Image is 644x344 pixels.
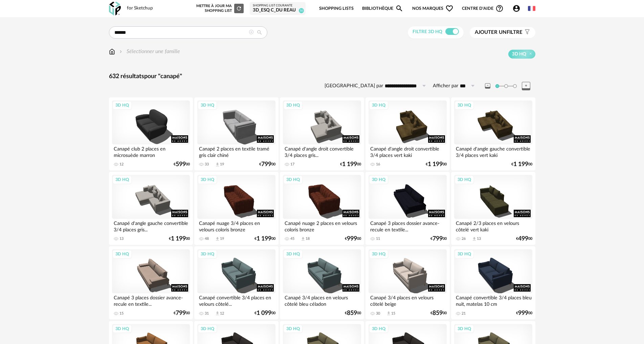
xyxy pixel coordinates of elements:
span: 1 199 [171,236,186,241]
div: 3D HQ [283,250,303,258]
img: OXP [109,2,121,16]
span: Account Circle icon [512,4,520,13]
div: for Sketchup [127,5,153,12]
div: 3D HQ [369,324,388,333]
div: 3D HQ [369,175,388,184]
div: Sélectionner une famille [118,48,180,55]
div: € 00 [254,236,275,241]
div: Canapé d'angle gauche convertible 3/4 places vert kaki [454,144,532,158]
span: 999 [347,236,357,241]
span: 599 [176,162,186,167]
div: € 00 [174,162,190,167]
div: Canapé 3 places dossier avance-recule en textile... [369,219,446,232]
a: Shopping Lists [319,1,354,17]
div: € 00 [259,162,275,167]
label: Afficher par [433,83,458,89]
div: 3D HQ [112,324,132,333]
div: 3D HQ [198,250,217,258]
a: Shopping List courante 3D_ESQ C_DU REAU 50 [253,4,303,14]
div: 3D HQ [198,324,217,333]
div: 12 [220,311,224,316]
div: Canapé d'angle droit convertible 3/4 places vert kaki [369,144,446,158]
span: 799 [432,236,443,241]
div: 3D HQ [112,175,132,184]
div: 30 [376,311,380,316]
div: € 00 [340,162,361,167]
div: 3D HQ [198,101,217,110]
div: Canapé 2/3 places en velours côtelé vert kaki [454,219,532,232]
div: 3D HQ [283,175,303,184]
span: 1 099 [257,311,271,316]
a: BibliothèqueMagnify icon [362,1,403,17]
div: 17 [290,162,294,167]
img: svg+xml;base64,PHN2ZyB3aWR0aD0iMTYiIGhlaWdodD0iMTciIHZpZXdCb3g9IjAgMCAxNiAxNyIgZmlsbD0ibm9uZSIgeG... [109,48,115,55]
div: 3D HQ [283,324,303,333]
div: € 00 [516,311,532,316]
div: 3D HQ [369,101,388,110]
span: Magnify icon [395,4,403,13]
div: Mettre à jour ma Shopping List [195,4,244,13]
div: € 00 [174,311,190,316]
div: Shopping List courante [253,4,303,8]
a: 3D HQ Canapé 3/4 places en velours côtelé bleu céladon €85900 [280,246,364,319]
a: 3D HQ Canapé 2 places en textile tramé gris clair chiné 33 Download icon 19 €79900 [194,97,278,170]
a: 3D HQ Canapé d'angle droit convertible 3/4 places gris... 17 €1 19900 [280,97,364,170]
div: 12 [119,162,124,167]
div: 18 [306,236,310,241]
span: Download icon [472,236,477,242]
div: 3D HQ [454,250,474,258]
span: 1 199 [342,162,357,167]
span: Account Circle icon [512,4,524,13]
a: 3D HQ Canapé convertible 3/4 places bleu nuit, matelas 10 cm 21 €99900 [451,246,535,319]
span: 999 [518,311,528,316]
span: 1 199 [513,162,528,167]
span: Download icon [215,236,220,242]
div: 3D HQ [283,101,303,110]
a: 3D HQ Canapé convertible 3/4 places en velours côtelé... 31 Download icon 12 €1 09900 [194,246,278,319]
button: Ajouter unfiltre Filter icon [470,27,535,38]
a: 3D HQ Canapé 3 places dossier avance-recule en textile... 11 €79900 [365,172,449,245]
div: 15 [119,311,124,316]
div: € 00 [254,311,275,316]
div: Canapé convertible 3/4 places en velours côtelé... [197,293,275,307]
div: 15 [391,311,395,316]
div: 3D HQ [369,250,388,258]
span: Help Circle Outline icon [495,4,504,13]
span: 859 [347,311,357,316]
div: € 00 [516,236,532,241]
div: 21 [462,311,466,316]
div: Canapé 3 places dossier avance-recule en textile... [112,293,190,307]
span: 50 [299,8,304,13]
a: 3D HQ Canapé club 2 places en microsuède marron 12 €59900 [109,97,193,170]
div: 26 [462,236,466,241]
div: € 00 [169,236,190,241]
span: 859 [432,311,443,316]
div: Canapé nuage 2 places en velours coloris bronze [283,219,361,232]
span: 1 199 [428,162,443,167]
div: 632 résultats [109,73,535,81]
span: Download icon [215,311,220,316]
a: 3D HQ Canapé nuage 2 places en velours coloris bronze 45 Download icon 18 €99900 [280,172,364,245]
div: 3D HQ [454,101,474,110]
a: 3D HQ Canapé nuage 3/4 places en velours coloris bronze 48 Download icon 19 €1 19900 [194,172,278,245]
span: Refresh icon [236,6,242,10]
div: 3D HQ [112,101,132,110]
div: Canapé convertible 3/4 places bleu nuit, matelas 10 cm [454,293,532,307]
span: Download icon [215,162,220,167]
a: 3D HQ Canapé 3/4 places en velours côtelé beige 30 Download icon 15 €85900 [365,246,449,319]
span: Filter icon [523,29,530,36]
div: Canapé 3/4 places en velours côtelé beige [369,293,446,307]
a: 3D HQ Canapé 3 places dossier avance-recule en textile... 15 €79900 [109,246,193,319]
div: 31 [205,311,209,316]
div: 3D HQ [198,175,217,184]
div: 3D HQ [112,250,132,258]
a: 3D HQ Canapé d'angle droit convertible 3/4 places vert kaki 16 €1 19900 [365,97,449,170]
div: Canapé 3/4 places en velours côtelé bleu céladon [283,293,361,307]
span: Filtre 3D HQ [413,29,442,34]
span: Ajouter un [475,30,507,35]
div: 13 [119,236,124,241]
a: 3D HQ Canapé d'angle gauche convertible 3/4 places gris... 13 €1 19900 [109,172,193,245]
span: filtre [475,29,523,36]
div: Canapé d'angle gauche convertible 3/4 places gris... [112,219,190,232]
span: 3D HQ [512,51,526,57]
